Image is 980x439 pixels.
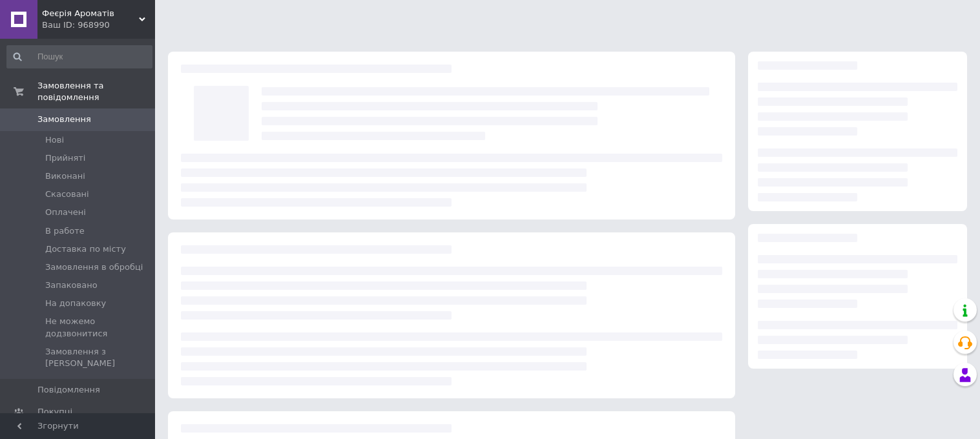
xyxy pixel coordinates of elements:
span: Покупці [37,406,72,418]
span: Оплачені [45,207,86,218]
span: Феєрія Ароматів [42,8,139,19]
span: Замовлення та повідомлення [37,80,155,103]
span: Прийняті [45,152,85,164]
div: Ваш ID: 968990 [42,19,155,31]
input: Пошук [6,45,152,68]
span: Не можемо додзвонитися [45,316,151,339]
span: Виконані [45,170,85,182]
span: Замовлення в обробці [45,261,143,273]
span: Скасовані [45,189,89,200]
span: Замовлення [37,114,91,125]
span: На допаковку [45,298,106,309]
span: В работе [45,225,85,237]
span: Замовлення з [PERSON_NAME] [45,346,151,369]
span: Доставка по місту [45,243,126,255]
span: Запаковано [45,280,98,291]
span: Повідомлення [37,384,100,396]
span: Нові [45,134,64,146]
